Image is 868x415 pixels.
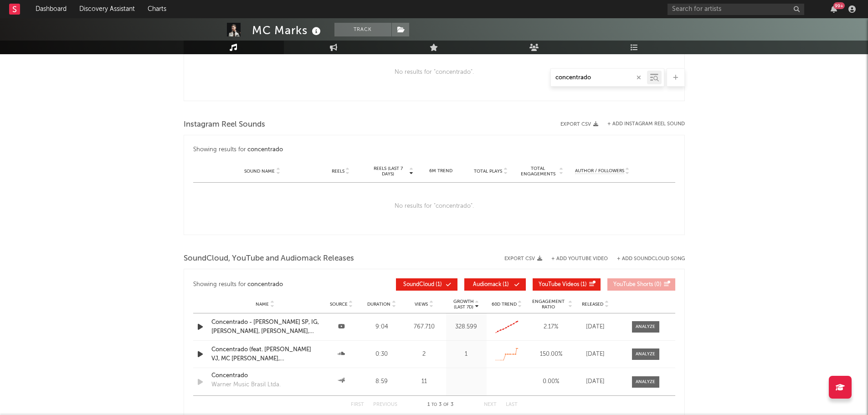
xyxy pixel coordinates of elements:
[364,377,400,386] div: 8:59
[193,183,675,230] div: No results for " concentrado ".
[473,282,501,287] span: Audiomack
[332,169,344,174] span: Reels
[484,402,497,407] button: Next
[607,278,675,291] button: YouTube Shorts(0)
[364,323,400,332] div: 9:04
[184,253,354,264] span: SoundCloud, YouTube and Audiomack Releases
[256,302,269,307] span: Name
[617,256,685,261] button: + Add SoundCloud Song
[418,168,464,174] div: 6M Trend
[577,377,614,386] div: [DATE]
[247,144,283,155] div: concentrado
[539,282,587,287] span: ( 1 )
[247,279,283,290] div: concentrado
[470,282,512,287] span: ( 1 )
[551,74,647,82] input: Search by song name or URL
[403,282,434,287] span: SoundCloud
[464,278,526,291] button: Audiomack(1)
[211,371,319,380] a: Concentrado
[608,256,685,261] button: + Add SoundCloud Song
[184,119,265,130] span: Instagram Reel Sounds
[668,4,804,15] input: Search for artists
[193,278,396,291] div: Showing results for
[504,256,542,261] button: Export CSV
[539,282,579,287] span: YouTube Videos
[453,304,474,310] p: (Last 7d)
[448,323,484,332] div: 328.599
[364,350,400,359] div: 0:30
[211,318,319,336] a: Concentrado - [PERSON_NAME] SP, IG, [PERSON_NAME], [PERSON_NAME], [PERSON_NAME], [PERSON_NAME] VJ...
[211,380,281,389] div: Warner Music Brasil Ltda.
[402,282,444,287] span: ( 1 )
[415,302,428,307] span: Views
[474,169,502,174] span: Total Plays
[404,350,444,359] div: 2
[367,302,390,307] span: Duration
[492,302,517,307] span: 60D Trend
[607,122,685,127] button: + Add Instagram Reel Sound
[575,168,624,174] span: Author / Followers
[211,345,319,363] a: Concentrado (feat. [PERSON_NAME] VJ, MC [PERSON_NAME], [PERSON_NAME], Mc [PERSON_NAME], [PERSON_N...
[582,302,603,307] span: Released
[577,323,614,332] div: [DATE]
[831,5,837,13] button: 99+
[453,299,474,304] p: Growth
[404,323,444,332] div: 767.710
[396,278,457,291] button: SoundCloud(1)
[448,350,484,359] div: 1
[560,122,598,127] button: Export CSV
[551,256,608,261] button: + Add YouTube Video
[416,400,466,410] div: 1 3 3
[529,323,573,332] div: 2.17 %
[598,122,685,127] div: + Add Instagram Reel Sound
[577,350,614,359] div: [DATE]
[443,403,449,407] span: of
[533,278,601,291] button: YouTube Videos(1)
[613,282,653,287] span: YouTube Shorts
[529,299,567,310] span: Engagement Ratio
[244,169,275,174] span: Sound Name
[529,377,573,386] div: 0.00 %
[373,402,397,407] button: Previous
[431,403,437,407] span: to
[404,377,444,386] div: 11
[529,350,573,359] div: 150.00 %
[334,23,391,36] button: Track
[193,144,675,155] div: Showing results for
[351,402,364,407] button: First
[833,2,845,9] div: 99 +
[330,302,348,307] span: Source
[368,166,408,177] span: Reels (last 7 days)
[613,282,662,287] span: ( 0 )
[518,166,558,177] span: Total Engagements
[252,23,323,38] div: MC Marks
[542,256,608,261] div: + Add YouTube Video
[506,402,518,407] button: Last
